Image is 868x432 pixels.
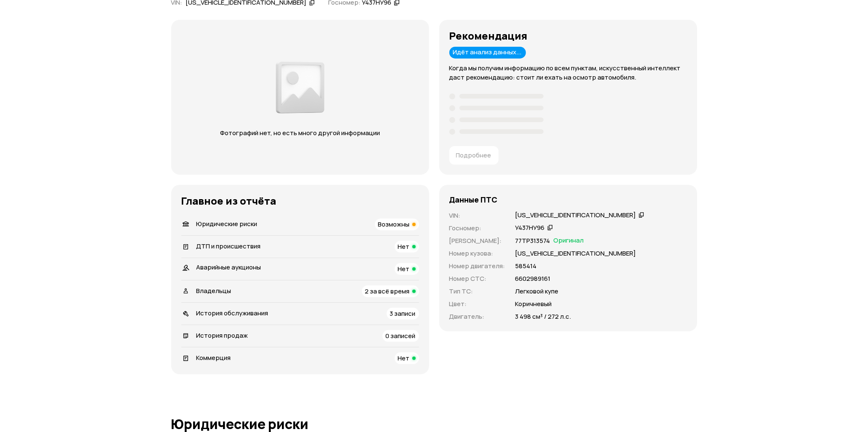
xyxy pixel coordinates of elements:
[449,274,505,283] p: Номер СТС :
[515,236,550,245] p: 77ТР313574
[273,57,326,118] img: 2a3f492e8892fc00.png
[449,224,505,233] p: Госномер :
[515,224,545,232] div: У437НУ96
[515,249,636,258] p: [US_VEHICLE_IDENTIFICATION_NUMBER]
[196,309,268,317] span: История обслуживания
[365,287,410,296] span: 2 за всё время
[398,354,410,363] span: Нет
[390,309,416,318] span: 3 записи
[449,249,505,258] p: Номер кузова :
[196,331,248,340] span: История продаж
[515,261,537,271] p: 585414
[449,261,505,271] p: Номер двигателя :
[196,219,257,228] span: Юридические риски
[196,286,231,295] span: Владельцы
[515,211,636,220] div: [US_VEHICLE_IDENTIFICATION_NUMBER]
[212,128,388,138] p: Фотографий нет, но есть много другой информации
[449,47,526,59] div: Идёт анализ данных...
[449,299,505,309] p: Цвет :
[398,264,410,273] span: Нет
[449,30,687,42] h3: Рекомендация
[181,195,419,207] h3: Главное из отчёта
[449,287,505,296] p: Тип ТС :
[449,236,505,245] p: [PERSON_NAME] :
[196,353,231,362] span: Коммерция
[386,331,416,340] span: 0 записей
[515,274,551,283] p: 6602989161
[398,242,410,251] span: Нет
[196,242,261,251] span: ДТП и происшествия
[171,416,697,432] h1: Юридические риски
[449,195,498,204] h4: Данные ПТС
[515,287,559,296] p: Легковой купе
[515,312,571,321] p: 3 498 см³ / 272 л.с.
[554,236,584,245] span: Оригинал
[449,211,505,220] p: VIN :
[196,263,261,272] span: Аварийные аукционы
[515,299,552,309] p: Коричневый
[449,64,687,82] p: Когда мы получим информацию по всем пунктам, искусственный интеллект даст рекомендацию: стоит ли ...
[378,220,410,229] span: Возможны
[449,312,505,321] p: Двигатель :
